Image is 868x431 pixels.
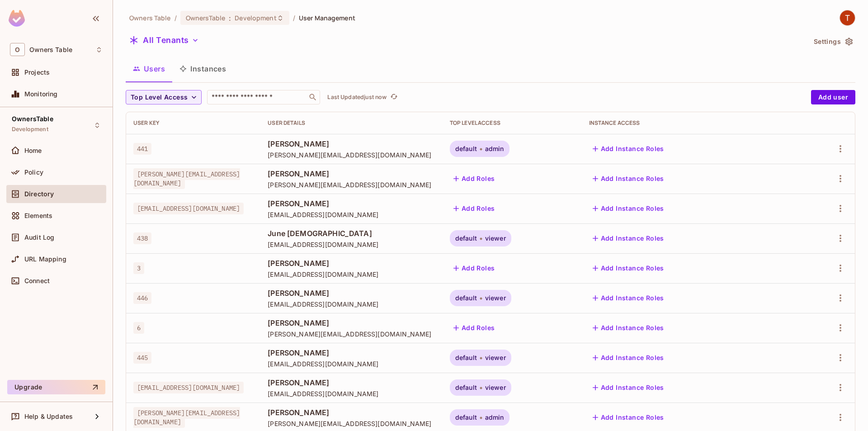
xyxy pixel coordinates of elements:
span: [PERSON_NAME] [268,288,435,298]
div: User Key [133,119,253,127]
span: [EMAIL_ADDRESS][DOMAIN_NAME] [133,203,244,214]
span: Monitoring [24,90,58,98]
span: [EMAIL_ADDRESS][DOMAIN_NAME] [268,300,435,308]
button: Add Roles [450,261,499,275]
span: the active workspace [129,14,171,22]
span: viewer [485,354,506,361]
span: [EMAIL_ADDRESS][DOMAIN_NAME] [133,382,244,393]
span: 3 [133,262,144,274]
button: Add Instance Roles [589,171,668,186]
span: 446 [133,292,151,304]
p: Last Updated just now [327,94,387,101]
li: / [175,14,177,22]
span: Home [24,147,42,154]
button: Add Instance Roles [589,350,668,365]
button: All Tenants [126,33,203,47]
button: Upgrade [7,380,105,394]
button: Add user [811,90,855,104]
span: [PERSON_NAME] [268,199,435,208]
span: Workspace: Owners Table [29,46,72,53]
span: viewer [485,294,506,302]
span: OwnersTable [186,14,225,22]
span: [PERSON_NAME] [268,139,435,149]
button: Add Instance Roles [589,231,668,246]
span: [EMAIL_ADDRESS][DOMAIN_NAME] [268,360,435,368]
button: Add Instance Roles [589,410,668,425]
span: [PERSON_NAME][EMAIL_ADDRESS][DOMAIN_NAME] [268,330,435,338]
span: 445 [133,352,151,364]
span: Directory [24,190,54,198]
li: / [293,14,295,22]
div: Instance Access [589,119,795,127]
span: Projects [24,69,50,76]
span: Policy [24,169,43,176]
span: default [455,145,477,152]
span: default [455,414,477,421]
button: Add Roles [450,171,499,186]
span: [PERSON_NAME][EMAIL_ADDRESS][DOMAIN_NAME] [133,168,240,189]
span: [EMAIL_ADDRESS][DOMAIN_NAME] [268,270,435,279]
button: refresh [388,92,399,103]
button: Add Roles [450,201,499,216]
span: [PERSON_NAME][EMAIL_ADDRESS][DOMAIN_NAME] [268,180,435,189]
img: TableSteaks Development [840,10,855,25]
button: Settings [810,34,855,49]
span: default [455,235,477,242]
span: Top Level Access [131,92,188,103]
span: [PERSON_NAME] [268,318,435,328]
span: [EMAIL_ADDRESS][DOMAIN_NAME] [268,210,435,219]
span: viewer [485,235,506,242]
span: [EMAIL_ADDRESS][DOMAIN_NAME] [268,389,435,398]
span: URL Mapping [24,256,66,263]
div: User Details [268,119,435,127]
div: Top Level Access [450,119,575,127]
button: Add Instance Roles [589,261,668,275]
span: OwnersTable [12,115,53,123]
span: Elements [24,212,52,219]
span: refresh [390,93,398,102]
span: 438 [133,232,151,244]
button: Users [126,57,172,80]
button: Add Roles [450,321,499,335]
span: 6 [133,322,144,334]
span: [PERSON_NAME][EMAIL_ADDRESS][DOMAIN_NAME] [133,407,240,428]
button: Add Instance Roles [589,321,668,335]
span: [PERSON_NAME][EMAIL_ADDRESS][DOMAIN_NAME] [268,419,435,428]
span: Connect [24,277,50,284]
span: [PERSON_NAME] [268,169,435,179]
span: [EMAIL_ADDRESS][DOMAIN_NAME] [268,240,435,249]
button: Add Instance Roles [589,291,668,305]
span: [PERSON_NAME] [268,378,435,388]
span: [PERSON_NAME][EMAIL_ADDRESS][DOMAIN_NAME] [268,151,435,159]
span: User Management [299,14,355,22]
span: June [DEMOGRAPHIC_DATA] [268,228,435,238]
img: SReyMgAAAABJRU5ErkJggg== [9,10,25,27]
span: default [455,384,477,391]
button: Add Instance Roles [589,380,668,395]
span: Development [12,126,48,133]
span: O [10,43,25,56]
span: [PERSON_NAME] [268,407,435,417]
span: Click to refresh data [387,92,399,103]
span: : [228,14,231,22]
button: Add Instance Roles [589,201,668,216]
span: [PERSON_NAME] [268,258,435,268]
span: [PERSON_NAME] [268,348,435,358]
span: admin [485,414,504,421]
span: Audit Log [24,234,54,241]
button: Top Level Access [126,90,202,104]
span: Help & Updates [24,413,73,420]
span: default [455,354,477,361]
span: admin [485,145,504,152]
button: Instances [172,57,233,80]
span: 441 [133,143,151,155]
span: Development [235,14,276,22]
button: Add Instance Roles [589,142,668,156]
span: viewer [485,384,506,391]
span: default [455,294,477,302]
